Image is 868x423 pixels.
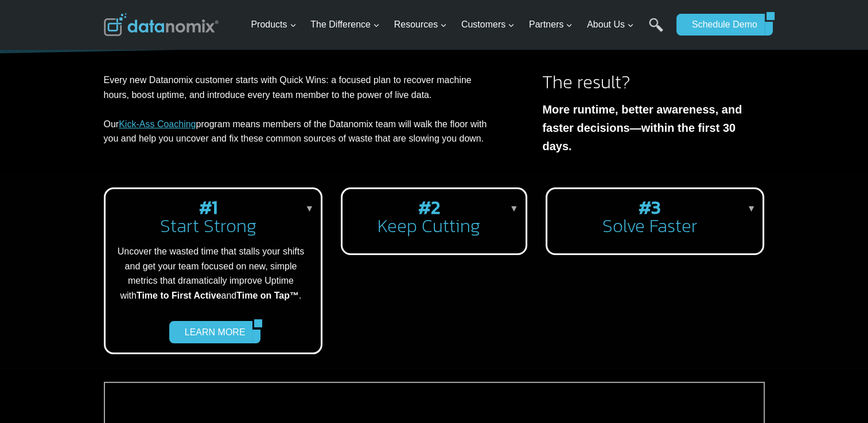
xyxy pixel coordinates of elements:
strong: Time to First Active [137,291,221,300]
img: Datanomix [104,13,219,36]
strong: #1 [199,194,217,221]
span: State/Region [258,142,302,152]
span: Phone number [258,48,310,58]
p: ▼ [509,201,519,216]
h2: The result? [542,73,764,91]
span: Last Name [258,1,295,11]
p: ▼ [305,201,314,216]
h2: Start Strong [115,198,308,235]
a: Kick-Ass Coaching [119,119,196,129]
p: Every new Datanomix customer starts with Quick Wins: a focused plan to recover machine hours, boo... [104,73,497,146]
strong: More runtime, better awareness, and faster decisions—within the first 30 days. [542,103,742,152]
span: About Us [587,17,634,32]
span: Resources [394,17,447,32]
strong: Time on Tap™ [236,291,299,300]
span: Customers [461,17,515,32]
a: Schedule Demo [676,14,765,36]
a: Privacy Policy [156,256,193,264]
span: Products [251,17,296,32]
p: Uncover the wasted time that stalls your shifts and get your team focused on new, simple metrics ... [115,244,308,303]
span: The Difference [310,17,380,32]
strong: #3 [639,194,661,221]
strong: #2 [418,194,440,221]
p: ▼ [747,201,756,216]
a: LEARN MORE [169,321,253,343]
nav: Primary Navigation [246,6,671,44]
h2: Solve Faster [556,198,749,235]
a: Terms [129,256,146,264]
a: Search [649,18,663,44]
span: Partners [529,17,573,32]
h2: Keep Cutting [352,198,511,235]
